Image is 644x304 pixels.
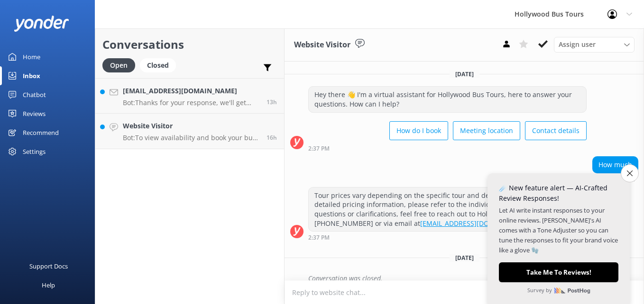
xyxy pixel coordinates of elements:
a: Closed [140,60,181,70]
div: Inbox [23,66,40,85]
div: Conversation was closed. [308,270,638,286]
h4: Website Visitor [123,121,259,131]
span: [DATE] [450,254,479,262]
a: Open [102,60,140,70]
div: Recommend [23,123,59,142]
div: Assign User [554,37,635,52]
a: [EMAIL_ADDRESS][DOMAIN_NAME]Bot:Thanks for your response, we'll get back to you as soon as we can... [95,78,284,114]
div: Closed [140,58,176,72]
h3: Website Visitor [294,39,350,51]
div: Open [102,58,135,72]
div: 02:37pm 14-Aug-2025 (UTC -07:00) America/Tijuana [308,145,587,152]
span: 06:08pm 16-Aug-2025 (UTC -07:00) America/Tijuana [267,134,277,142]
p: Bot: Thanks for your response, we'll get back to you as soon as we can during opening hours. [123,98,259,107]
p: Bot: To view availability and book your bus tour online, click [URL][DOMAIN_NAME]. [123,134,259,142]
a: [EMAIL_ADDRESS][DOMAIN_NAME] [420,219,531,228]
textarea: To enrich screen reader interactions, please activate Accessibility in Grammarly extension settings [285,281,644,304]
span: 09:11pm 16-Aug-2025 (UTC -07:00) America/Tijuana [267,98,277,106]
span: Assign user [559,39,596,50]
div: Home [23,47,40,66]
div: 2025-08-16T17:20:39.996 [290,270,638,286]
h2: Conversations [102,36,277,54]
div: Settings [23,142,46,161]
div: Chatbot [23,85,46,104]
div: Hey there 👋 I'm a virtual assistant for Hollywood Bus Tours, here to answer your questions. How c... [309,87,586,112]
a: Website VisitorBot:To view availability and book your bus tour online, click [URL][DOMAIN_NAME].16h [95,114,284,149]
button: Meeting location [453,121,520,140]
div: Tour prices vary depending on the specific tour and departure location. For detailed pricing info... [309,188,586,231]
div: Support Docs [29,257,68,276]
div: How much [593,157,638,173]
div: Reviews [23,104,46,123]
img: yonder-white-logo.png [14,16,69,31]
strong: 2:37 PM [308,146,330,152]
div: 02:37pm 14-Aug-2025 (UTC -07:00) America/Tijuana [308,234,587,241]
strong: 2:37 PM [308,235,330,241]
button: How do I book [389,121,448,140]
div: Help [42,276,55,295]
h4: [EMAIL_ADDRESS][DOMAIN_NAME] [123,86,259,96]
button: Contact details [525,121,587,140]
span: [DATE] [450,70,479,78]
